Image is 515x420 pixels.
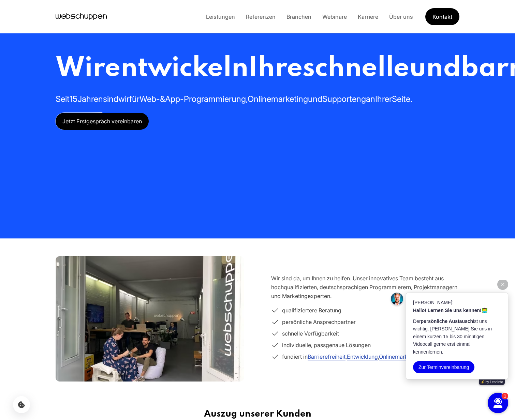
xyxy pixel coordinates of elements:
a: Branchen [281,13,317,20]
a: Webinare [317,13,352,20]
span: App-Programmierung, [165,94,248,104]
span: für [129,94,139,104]
span: wir [118,94,129,104]
span: eng [352,94,366,104]
p: [PERSON_NAME]: [29,19,117,26]
a: Über uns [384,13,418,20]
span: Seit [56,94,70,104]
a: Jetzt Erstgespräch vereinbaren [56,113,149,130]
span: Ihre [248,55,303,82]
p: 👨‍💻 [29,27,117,34]
span: Support [322,94,352,104]
span: persönliche Ansprechpartner [282,317,356,326]
span: schnelle Verfügbarkeit [282,329,339,338]
span: und [308,94,322,104]
span: Ihrer [375,94,392,104]
h3: Auszug unserer Kunden [30,409,485,420]
a: Leistungen [201,13,240,20]
p: Der ist uns wichtig. [PERSON_NAME] Sie uns in einem kurzen 15 bis 30 minütigen Videocall gerne er... [29,37,117,76]
span: fundiert in , , [282,352,421,361]
span: Web- [139,94,160,104]
a: Entwicklung [347,353,378,360]
span: 1 [120,114,122,119]
a: Onlinemarketing [379,353,421,360]
button: Zur Terminvereinbarung [29,81,90,93]
span: entwickeln [105,55,248,82]
span: & [160,94,165,104]
span: qualifiziertere Beratung [282,306,341,315]
span: Jahren [77,94,103,104]
button: Cookie-Einstellungen öffnen [13,396,30,413]
a: Referenzen [240,13,281,20]
span: schnelle [303,55,409,82]
a: Get Started [425,8,459,25]
strong: Hallo! Lernen Sie uns kennen! [29,28,98,33]
a: ⚡️ by Leadinfo [95,99,121,105]
span: individuelle, passgenaue Lösungen [282,341,371,349]
a: Karriere [352,13,384,20]
span: Wir [56,55,105,82]
a: Barrierefreiheit [308,353,345,360]
strong: persönliche Austausch [37,38,89,44]
a: Hauptseite besuchen [56,12,107,22]
span: Onlinemarketing [248,94,308,104]
span: 15 [70,94,77,104]
span: und [409,55,461,82]
span: Seite. [392,94,412,104]
span: sind [103,94,118,104]
span: an [366,94,375,104]
img: Team im webschuppen-Büro in Hamburg [56,238,244,400]
p: Wir sind da, um Ihnen zu helfen. Unser innovatives Team besteht aus hochqualifizierten, deutschsp... [271,274,459,300]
